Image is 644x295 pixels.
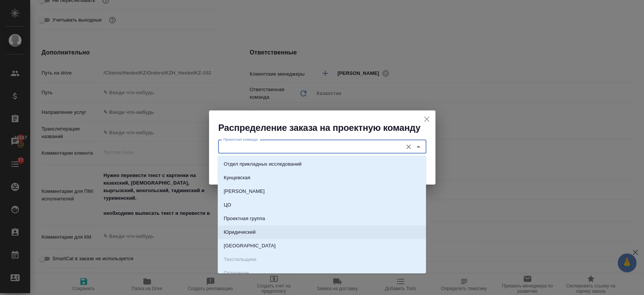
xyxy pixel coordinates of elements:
[224,188,265,195] p: [PERSON_NAME]
[403,141,414,152] button: Очистить
[224,174,251,182] p: Кунцевская
[421,113,432,125] button: close
[224,242,275,250] p: [GEOGRAPHIC_DATA]
[224,160,301,168] p: Отдел прикладных исследований
[218,122,435,134] h2: Распределение заказа на проектную команду
[224,228,256,236] p: Юридический
[413,141,424,152] button: Close
[224,215,265,222] p: Проектная группа
[224,201,231,209] p: ЦО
